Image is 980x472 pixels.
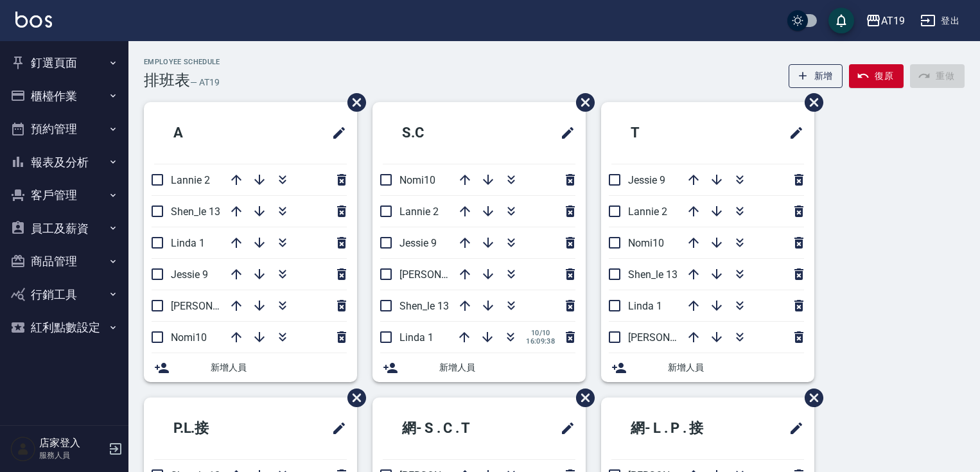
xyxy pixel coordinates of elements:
div: 新增人員 [372,353,586,382]
span: Lannie 2 [171,174,210,186]
img: Person [10,436,36,462]
span: Shen_le 13 [171,205,220,218]
button: save [828,8,854,33]
h2: P.L.接 [154,405,276,451]
h2: T [611,110,720,156]
button: 新增 [789,64,843,88]
div: 新增人員 [601,353,814,382]
span: 刪除班表 [566,379,597,417]
span: 16:09:38 [526,337,555,345]
span: 修改班表的標題 [324,413,347,444]
span: 修改班表的標題 [781,413,804,444]
span: [PERSON_NAME] 6 [628,331,713,344]
span: [PERSON_NAME] 6 [171,300,256,312]
span: 修改班表的標題 [552,413,575,444]
button: 釘選頁面 [5,46,123,80]
h2: A [154,110,263,156]
h2: 網- L . P . 接 [611,405,752,451]
span: 刪除班表 [338,379,368,417]
button: 預約管理 [5,112,123,146]
span: Jessie 9 [628,174,665,186]
span: 10/10 [526,329,555,337]
span: 刪除班表 [795,379,825,417]
span: Shen_le 13 [399,300,449,312]
span: 修改班表的標題 [324,118,347,148]
h2: S.C [383,110,498,156]
span: 新增人員 [668,361,804,374]
button: 櫃檯作業 [5,80,123,113]
span: Linda 1 [399,331,433,344]
span: Jessie 9 [399,237,437,249]
span: 刪除班表 [338,83,368,121]
button: 復原 [849,64,904,88]
button: 紅利點數設定 [5,311,123,344]
p: 服務人員 [39,450,105,461]
h5: 店家登入 [39,437,105,450]
span: 修改班表的標題 [552,118,575,148]
h2: Employee Schedule [144,58,220,66]
span: Nomi10 [171,331,207,344]
span: 修改班表的標題 [781,118,804,148]
button: 報表及分析 [5,146,123,179]
span: Lannie 2 [628,205,667,218]
span: 刪除班表 [566,83,597,121]
span: 新增人員 [211,361,347,374]
span: Nomi10 [628,237,664,249]
span: 刪除班表 [795,83,825,121]
img: Logo [15,12,52,28]
h2: 網- S . C . T [383,405,521,451]
span: Lannie 2 [399,205,439,218]
button: 登出 [915,9,965,33]
span: Shen_le 13 [628,268,678,281]
button: AT19 [861,8,910,34]
div: AT19 [881,13,905,29]
span: [PERSON_NAME] 6 [399,268,485,281]
button: 商品管理 [5,245,123,278]
h3: 排班表 [144,71,190,89]
h6: — AT19 [190,76,220,89]
span: Jessie 9 [171,268,208,281]
button: 員工及薪資 [5,212,123,245]
span: Nomi10 [399,174,435,186]
button: 客戶管理 [5,179,123,212]
div: 新增人員 [144,353,357,382]
button: 行銷工具 [5,278,123,311]
span: Linda 1 [171,237,205,249]
span: Linda 1 [628,300,662,312]
span: 新增人員 [439,361,575,374]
